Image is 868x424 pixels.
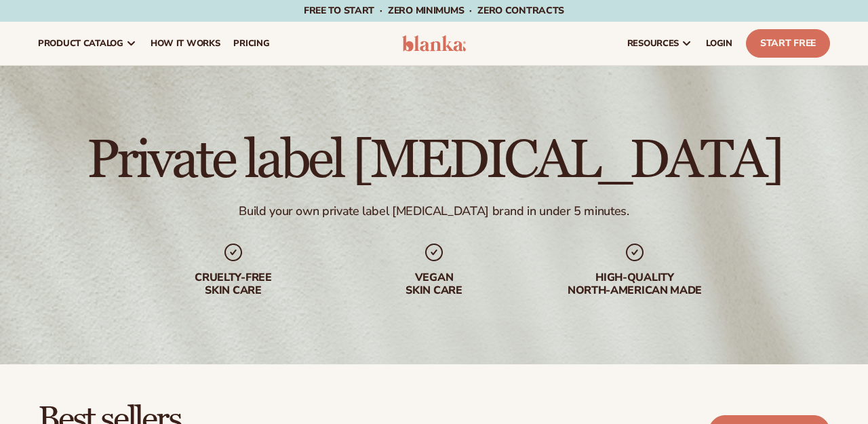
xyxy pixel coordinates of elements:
span: LOGIN [706,38,732,49]
div: Vegan skin care [347,271,521,297]
div: High-quality North-american made [548,271,722,297]
div: Cruelty-free skin care [146,271,320,297]
img: logo [402,35,466,52]
span: product catalog [38,38,123,49]
div: Build your own private label [MEDICAL_DATA] brand in under 5 minutes. [239,204,629,219]
a: How It Works [144,22,227,65]
a: pricing [226,22,276,65]
a: product catalog [31,22,144,65]
span: pricing [233,38,269,49]
span: resources [627,38,679,49]
a: Start Free [746,29,830,58]
h1: Private label [MEDICAL_DATA] [87,133,782,187]
a: LOGIN [699,22,739,65]
a: resources [620,22,699,65]
span: How It Works [151,38,220,49]
span: Free to start · ZERO minimums · ZERO contracts [304,4,564,17]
